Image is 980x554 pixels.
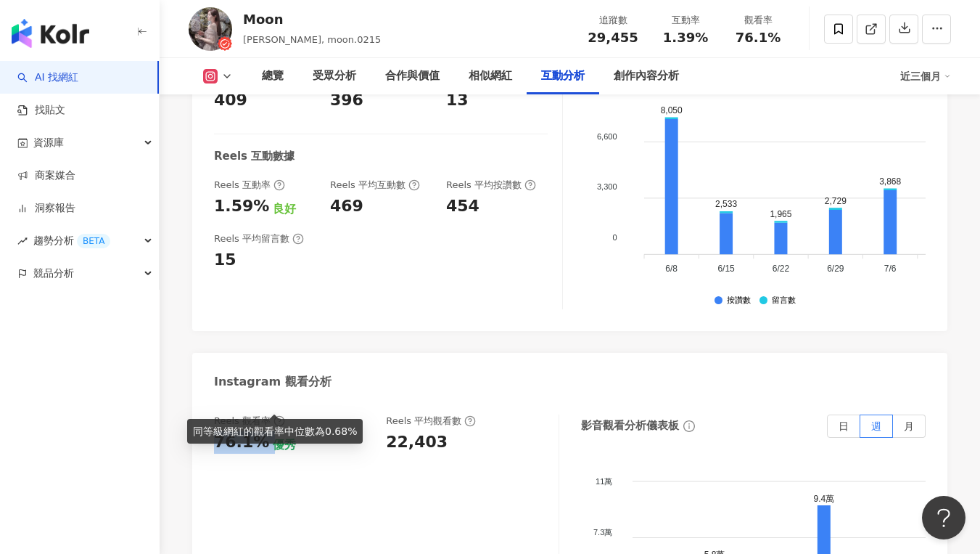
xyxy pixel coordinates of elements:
div: Instagram 觀看分析 [214,374,332,390]
div: 469 [330,195,363,218]
a: 找貼文 [17,103,65,118]
div: 合作與價值 [385,68,440,85]
div: 優秀 [273,437,296,453]
span: 0.68% [325,425,357,437]
a: 洞察報告 [17,201,75,216]
div: Reels 互動率 [214,179,285,192]
tspan: 6,600 [597,131,617,140]
div: 22,403 [386,431,448,454]
tspan: 6/22 [773,264,790,274]
div: 409 [214,89,247,112]
div: 良好 [273,201,296,217]
span: 29,455 [588,30,638,45]
div: Moon [243,10,381,28]
div: Reels 平均觀看數 [386,415,476,428]
div: 454 [446,195,479,218]
tspan: 7.3萬 [593,527,612,536]
div: 15 [214,249,236,272]
tspan: 7/6 [884,264,897,274]
span: 日 [839,420,849,432]
span: info-circle [681,418,697,434]
div: 13 [446,89,469,112]
div: 追蹤數 [585,13,641,28]
span: 競品分析 [33,257,74,290]
span: 週 [871,420,881,432]
div: 受眾分析 [313,68,356,85]
a: 商案媒合 [17,168,75,183]
div: 396 [330,89,363,112]
span: 月 [904,420,914,432]
span: rise [17,236,28,246]
a: searchAI 找網紅 [17,70,78,85]
img: logo [12,19,89,48]
img: KOL Avatar [189,7,232,51]
span: 1.39% [663,30,708,45]
div: 影音觀看分析儀表板 [581,418,679,433]
tspan: 3,300 [597,182,617,191]
div: 同等級網紅的觀看率中位數為 [193,423,357,439]
div: 按讚數 [727,296,751,306]
div: 互動率 [658,13,713,28]
div: 近三個月 [900,65,951,88]
span: [PERSON_NAME], moon.0215 [243,34,381,45]
div: Reels 平均留言數 [214,232,304,245]
div: 觀看率 [730,13,786,28]
div: 互動分析 [541,68,585,85]
tspan: 0 [612,233,617,242]
div: 留言數 [772,296,796,306]
tspan: 11萬 [596,476,612,485]
div: 相似網紅 [469,68,512,85]
div: Reels 平均互動數 [330,179,420,192]
div: 創作內容分析 [614,68,679,85]
tspan: 6/29 [827,264,844,274]
tspan: 6/15 [717,264,735,274]
div: Reels 互動數據 [214,149,295,164]
div: 1.59% [214,195,269,218]
iframe: Help Scout Beacon - Open [922,496,965,539]
div: Reels 觀看率 [214,415,285,428]
tspan: 6/8 [665,264,678,274]
div: BETA [77,234,110,248]
div: 總覽 [262,68,284,85]
span: 趨勢分析 [33,224,110,257]
div: Reels 平均按讚數 [446,179,536,192]
span: 76.1% [736,30,781,45]
span: 資源庫 [33,126,64,159]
